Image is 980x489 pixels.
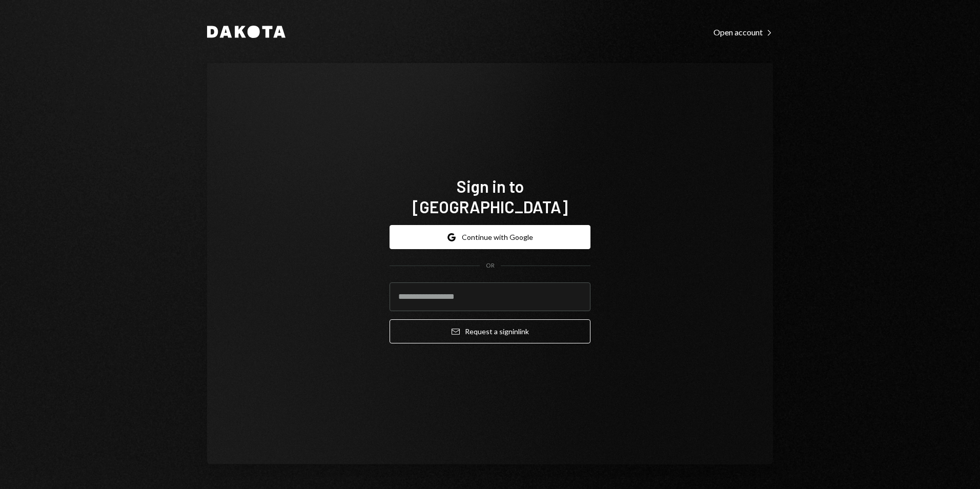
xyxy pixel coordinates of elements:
[713,26,773,37] a: Open account
[390,225,590,249] button: Continue with Google
[713,27,773,37] div: Open account
[390,176,590,217] h1: Sign in to [GEOGRAPHIC_DATA]
[390,319,590,343] button: Request a signinlink
[486,261,495,270] div: OR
